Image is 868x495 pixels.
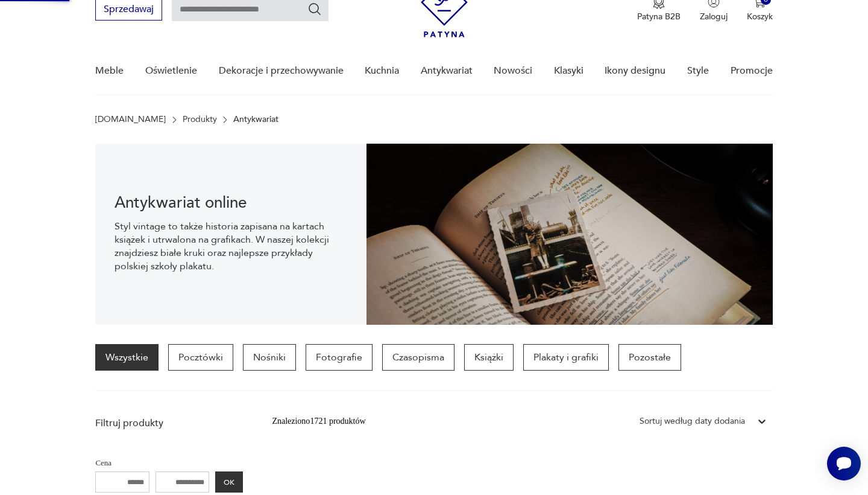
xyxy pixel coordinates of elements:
p: Zaloguj [700,11,728,22]
a: Plakaty i grafiki [523,344,609,371]
a: Style [687,48,709,94]
a: Książki [464,344,514,371]
a: Antykwariat [421,48,473,94]
h1: Antykwariat online [115,196,347,210]
a: Kuchnia [365,48,399,94]
a: Czasopisma [382,344,454,371]
a: Meble [95,48,124,94]
a: Nośniki [243,344,296,371]
img: c8a9187830f37f141118a59c8d49ce82.jpg [366,144,773,325]
p: Cena [95,456,243,470]
div: Sortuj według daty dodania [640,415,745,428]
div: Znaleziono 1721 produktów [272,415,365,428]
p: Patyna B2B [637,11,681,22]
a: Sprzedawaj [95,6,162,14]
a: Nowości [494,48,532,94]
p: Koszyk [747,11,773,22]
a: Produkty [183,115,217,124]
p: Antykwariat [233,115,278,124]
p: Styl vintage to także historia zapisana na kartach książek i utrwalona na grafikach. W naszej kol... [115,220,347,273]
a: Pocztówki [168,344,233,371]
a: [DOMAIN_NAME] [95,115,166,124]
a: Wszystkie [95,344,159,371]
p: Filtruj produkty [95,417,243,430]
button: Szukaj [307,2,322,16]
iframe: Smartsupp widget button [827,447,861,481]
a: Fotografie [306,344,373,371]
a: Klasyki [554,48,583,94]
a: Dekoracje i przechowywanie [219,48,344,94]
button: OK [215,471,243,493]
a: Promocje [731,48,773,94]
a: Oświetlenie [145,48,197,94]
a: Ikony designu [605,48,665,94]
a: Pozostałe [618,344,681,371]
